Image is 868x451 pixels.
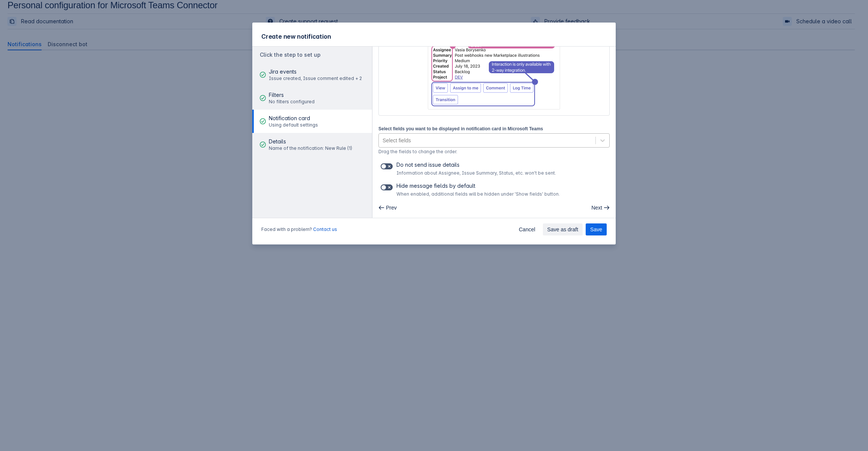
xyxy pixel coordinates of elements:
span: Prev [386,202,397,214]
span: Notification card [269,115,318,122]
span: Do not send issue details [396,161,460,168]
span: Cancel [519,223,535,235]
button: Prev [375,202,401,214]
span: Filters [269,91,315,99]
span: Jira events [269,68,362,75]
span: Next [591,202,602,214]
button: Next [587,202,613,214]
img: Below you can see an example of an approximate representation of the Microsoft Teams notification... [427,4,562,111]
div: Select fields [383,137,411,144]
span: Name of the notification: New Rule (1) [269,145,352,151]
span: good [260,72,266,78]
button: Save [586,223,607,235]
span: Save [590,223,602,235]
span: Faced with a problem? [261,226,337,232]
span: Click the step to set up [260,51,321,58]
span: Create new notification [261,33,331,40]
span: No filters configured [269,99,315,105]
span: Hide message fields by default [396,183,475,189]
span: Using default settings [269,122,318,128]
span: Issue created, Issue comment edited + 2 [269,75,362,81]
span: Save as draft [547,223,579,235]
span: good [260,142,266,148]
span: Drag the fields to change the order. [378,149,457,154]
label: Select fields you want to be displayed in notification card in Microsoft Teams [378,126,543,132]
a: Contact us [313,226,337,232]
span: When enabled, additional fields will be hidden under 'Show fields' button. [396,191,560,197]
span: good [260,118,266,124]
span: Details [269,138,352,145]
button: Save as draft [543,223,583,235]
button: Cancel [514,223,540,235]
span: good [260,95,266,101]
span: Information about Assignee, Issue Summary, Status, etc. won’t be sent. [396,170,556,176]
